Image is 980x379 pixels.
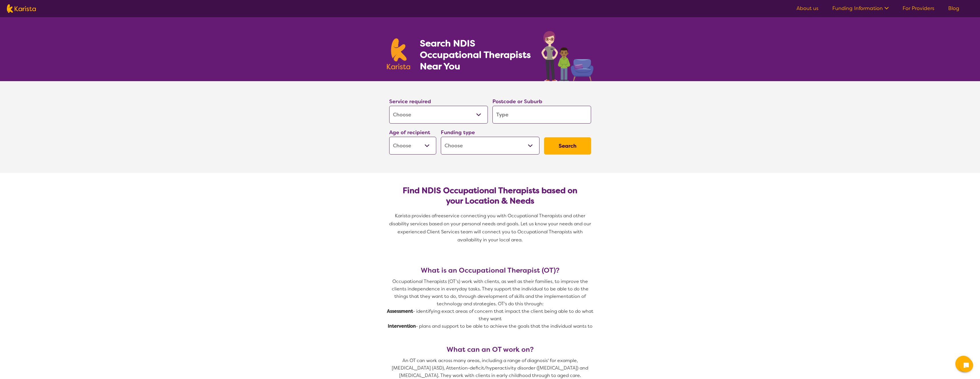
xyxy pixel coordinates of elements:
strong: Intervention [388,323,416,329]
p: Occupational Therapists (OT’s) work with clients, as well as their families, to improve the clien... [387,278,593,308]
a: Blog [948,5,959,12]
strong: Assessment [387,308,413,314]
label: Age of recipient [389,129,430,136]
img: occupational-therapy [541,31,593,81]
input: Type [492,106,591,124]
label: Service required [389,98,431,105]
img: Karista logo [387,38,410,69]
label: Postcode or Suburb [492,98,542,105]
span: Karista provides a [395,213,435,219]
img: Karista logo [7,4,36,13]
p: - identifying exact areas of concern that impact the client being able to do what they want [387,308,593,323]
p: - plans and support to be able to achieve the goals that the individual wants to [387,323,593,330]
button: Search [544,137,591,155]
a: For Providers [903,5,934,12]
h1: Search NDIS Occupational Therapists Near You [420,38,531,72]
a: About us [796,5,819,12]
a: Funding Information [832,5,889,12]
span: service connecting you with Occupational Therapists and other disability services based on your p... [389,213,592,243]
button: Channel Menu [955,356,971,372]
label: Funding type [441,129,475,136]
h3: What is an Occupational Therapist (OT)? [387,266,593,274]
h3: What can an OT work on? [387,345,593,353]
span: free [435,213,444,219]
h2: Find NDIS Occupational Therapists based on your Location & Needs [394,185,587,206]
